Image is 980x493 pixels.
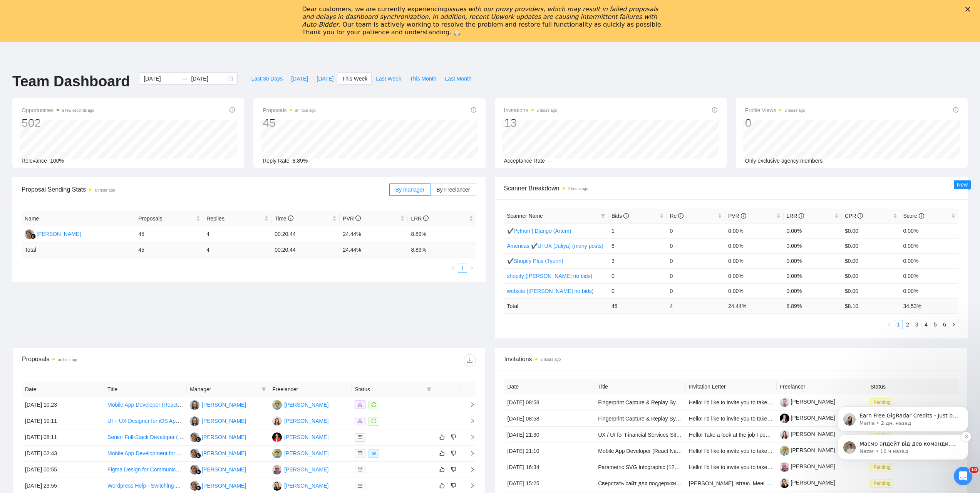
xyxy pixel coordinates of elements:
[284,481,328,490] div: [PERSON_NAME]
[358,451,362,456] span: mail
[202,400,246,409] div: [PERSON_NAME]
[284,465,328,474] div: [PERSON_NAME]
[940,320,949,329] a: 6
[900,283,959,298] td: 0.00%
[12,72,130,91] h1: Team Dashboard
[913,320,921,329] a: 3
[358,483,362,488] span: mail
[358,402,362,407] span: user-add
[504,379,595,394] th: Date
[780,397,789,407] img: c1Ld6NXXiQC1jp7HlHu_In3xOq-dFHZIcPFkgp1ZVrRs-33d9ME3qTKY61AY8eQY2v
[541,357,561,362] time: 2 hours ago
[970,467,978,473] span: 10
[355,385,423,394] span: Status
[190,450,246,456] a: MC[PERSON_NAME]
[507,258,563,264] a: ✔Shopify Plus (Tyurin)
[464,402,475,407] span: right
[741,213,746,219] span: info-circle
[284,449,328,458] div: [PERSON_NAME]
[338,72,372,85] button: This Week
[405,72,441,85] button: This Month
[190,417,246,424] a: OB[PERSON_NAME]
[190,482,246,488] a: MC[PERSON_NAME]
[203,242,271,257] td: 4
[425,384,433,395] span: filter
[965,7,973,12] div: Закрыть
[780,446,789,456] img: c1QZtMGNk9pUEPPcu-m3qPvaiJIVSA8uDcVdZgirdPYDHaMJjzT6cVSZcSZP9q39Fy
[135,211,203,226] th: Proposals
[900,253,959,268] td: 0.00%
[745,158,823,164] span: Only exclusive agency members
[842,223,900,238] td: $0.00
[464,354,476,367] button: download
[598,399,793,406] a: Fingerprint Capture & Replay System using BrowserForge, Botright, or Playwright
[504,298,609,313] td: Total
[537,108,557,113] time: 2 hours ago
[725,223,784,238] td: 0.00%
[451,266,456,271] span: left
[196,437,201,442] img: gigradar-bm.png
[295,108,316,113] time: an hour ago
[271,242,340,257] td: 00:20:44
[504,106,557,115] span: Invitations
[667,238,725,253] td: 0
[372,72,405,85] button: Last Week
[287,72,312,85] button: [DATE]
[342,74,367,83] span: This Week
[780,478,789,488] img: c1lA9BsF5ekLmkb4qkoMBbm_RNtTuon5aV-MajedG1uHbc9xb_758DYF03Xihb5AW5
[598,432,765,438] a: UX / UI for Financial Services Site - Moving to [GEOGRAPHIC_DATA]
[272,401,328,407] a: IT[PERSON_NAME]
[107,466,215,473] a: Figma Design for Communication Application
[190,465,199,474] img: MC
[464,357,476,363] span: download
[22,116,94,130] div: 502
[107,483,293,489] a: Wordpress Help - Switching RSS and need plugin for Jetpack email collection
[22,413,104,429] td: [DATE] 10:11
[275,215,293,222] span: Time
[376,74,401,83] span: Last Week
[22,382,104,397] th: Date
[202,465,246,474] div: [PERSON_NAME]
[343,215,361,222] span: PVR
[272,400,282,410] img: IT
[449,264,458,273] button: left
[312,72,338,85] button: [DATE]
[410,74,436,83] span: This Month
[900,238,959,253] td: 0.00%
[190,449,199,458] img: MC
[22,185,389,194] span: Proposal Sending Stats
[187,382,269,397] th: Manager
[667,253,725,268] td: 0
[504,183,959,193] span: Scanner Breakdown
[190,434,246,440] a: MC[PERSON_NAME]
[272,417,328,424] a: JP[PERSON_NAME]
[952,322,956,327] span: right
[423,215,429,221] span: info-circle
[842,268,900,283] td: $0.00
[894,320,903,329] li: 1
[196,469,201,474] img: gigradar-bm.png
[107,402,220,408] a: Mobile App Developer (React Native / Flutter) –
[317,74,333,83] span: [DATE]
[504,394,595,411] td: [DATE] 08:58
[787,213,804,219] span: LRR
[784,108,805,113] time: 2 hours ago
[725,283,784,298] td: 0.00%
[190,416,199,426] img: OB
[777,379,868,394] th: Freelancer
[437,465,447,474] button: like
[780,431,835,437] a: [PERSON_NAME]
[957,182,968,188] span: New
[12,49,142,74] div: message notification from Mariia, 2 дн. назад. Earn Free GigRadar Credits - Just by Sharing Your ...
[272,432,282,442] img: AT
[903,320,912,329] a: 2
[144,74,179,83] input: Start date
[608,268,667,283] td: 0
[900,223,959,238] td: 0.00%
[949,320,958,329] li: Next Page
[608,223,667,238] td: 1
[191,74,226,83] input: End date
[608,283,667,298] td: 0
[449,432,458,442] button: dislike
[467,264,476,273] button: right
